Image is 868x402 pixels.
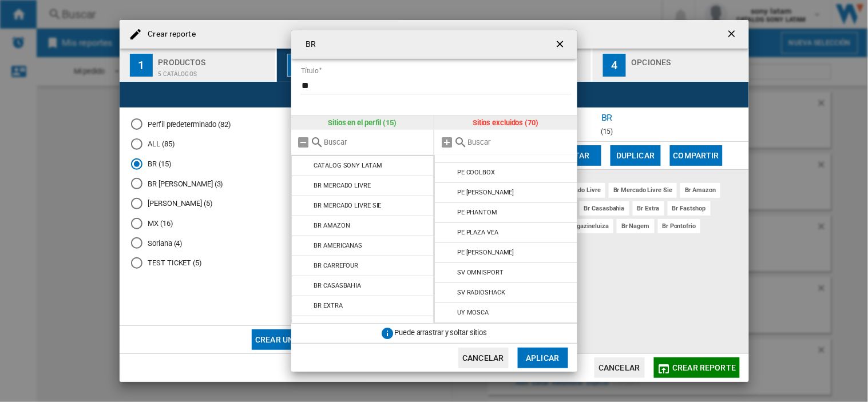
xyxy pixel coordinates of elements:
md-icon: Añadir todos [440,136,454,149]
div: UY MOSCA [457,309,489,316]
div: Sitios excluidos (70) [434,116,577,130]
ng-md-icon: getI18NText('BUTTONS.CLOSE_DIALOG') [554,38,568,52]
div: PE [PERSON_NAME] [457,189,514,196]
md-icon: Quitar todo [297,136,311,149]
div: PE COOLBOX [457,169,495,176]
div: PE PLAZA VEA [457,229,498,236]
div: PE PHANTOM [457,209,497,216]
div: PA SONY [457,149,483,156]
button: Aplicar [518,348,568,368]
div: SV OMNISPORT [457,269,504,276]
div: BR MERCADO LIVRE [314,182,370,189]
div: SV RADIOSHACK [457,289,505,296]
button: getI18NText('BUTTONS.CLOSE_DIALOG') [550,33,573,56]
span: Puede arrastrar y soltar sitios [395,329,487,337]
div: PE [PERSON_NAME] [457,249,514,256]
div: CATALOG SONY LATAM [314,162,382,169]
input: Buscar [467,138,572,146]
div: BR AMERICANAS [314,242,362,249]
div: BR AMAZON [314,222,350,229]
div: BR FASTSHOP [314,322,355,329]
div: BR CARREFOUR [314,262,358,269]
div: BR MERCADO LIVRE SIE [314,202,381,209]
div: BR CASASBAHIA [314,282,361,289]
div: BR EXTRA [314,302,342,309]
button: Cancelar [458,348,509,368]
input: Buscar [324,138,429,146]
div: Sitios en el perfil (15) [291,116,434,130]
h4: BR [300,39,316,50]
